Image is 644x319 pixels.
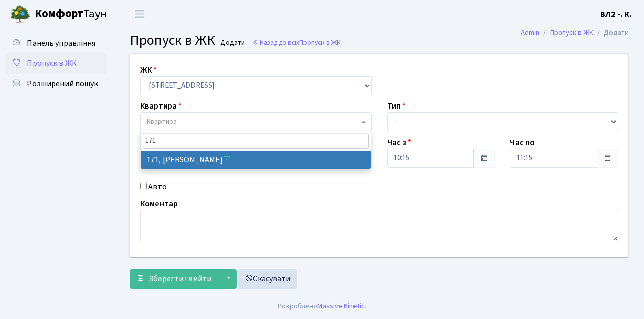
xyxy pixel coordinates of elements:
[35,6,107,23] span: Таун
[10,4,30,24] img: logo.png
[387,100,406,112] label: Тип
[505,22,644,44] nav: breadcrumb
[5,53,107,74] a: Пропуск в ЖК
[140,100,182,112] label: Квартира
[27,58,77,69] span: Пропуск в ЖК
[521,27,539,38] a: Admin
[600,9,632,20] b: ВЛ2 -. К.
[35,6,83,22] b: Комфорт
[130,30,215,50] span: Пропуск в ЖК
[600,8,632,20] a: ВЛ2 -. К.
[5,33,107,53] a: Панель управління
[5,74,107,94] a: Розширений пошук
[148,181,167,193] label: Авто
[27,38,95,49] span: Панель управління
[141,151,371,169] li: 171, [PERSON_NAME]
[593,27,629,39] li: Додати
[218,39,248,47] small: Додати .
[147,117,177,127] span: Квартира
[27,78,98,89] span: Розширений пошук
[387,136,411,149] label: Час з
[510,136,535,149] label: Час по
[299,38,341,47] span: Пропуск в ЖК
[140,198,178,210] label: Коментар
[278,301,366,312] div: Розроблено .
[127,6,152,22] button: Переключити навігацію
[317,301,365,311] a: Massive Kinetic
[130,269,218,289] button: Зберегти і вийти
[149,273,211,285] span: Зберегти і вийти
[252,38,341,47] a: Назад до всіхПропуск в ЖК
[238,269,297,289] a: Скасувати
[140,64,157,76] label: ЖК
[550,27,593,38] a: Пропуск в ЖК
